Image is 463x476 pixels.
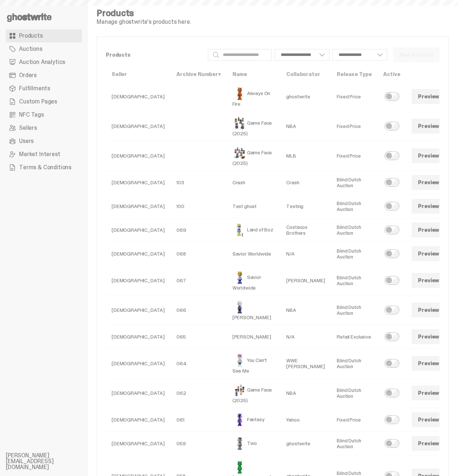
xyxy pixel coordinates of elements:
[106,194,171,218] td: [DEMOGRAPHIC_DATA]
[6,108,82,121] a: NFC Tags
[232,86,247,101] img: Always On Fire
[280,194,331,218] td: Testing
[106,82,171,112] td: [DEMOGRAPHIC_DATA]
[232,146,247,160] img: Game Face (2025)
[227,378,281,408] td: Game Face (2025)
[6,82,82,95] a: Fulfillments
[171,349,227,378] td: 064
[171,171,227,194] td: 103
[331,325,377,349] td: Retail Exclusive
[412,119,445,133] a: Preview
[331,171,377,194] td: Blind Dutch Auction
[106,295,171,325] td: [DEMOGRAPHIC_DATA]
[19,72,37,78] span: Orders
[331,266,377,295] td: Blind Dutch Auction
[412,199,445,214] a: Preview
[97,19,191,25] p: Manage ghostwrite's products here.
[412,412,445,427] a: Preview
[106,408,171,432] td: [DEMOGRAPHIC_DATA]
[19,138,34,144] span: Users
[331,295,377,325] td: Blind Dutch Auction
[6,56,82,69] a: Auction Analytics
[331,194,377,218] td: Blind Dutch Auction
[232,460,247,475] img: Schrödinger's ghost: Sunday Green
[331,378,377,408] td: Blind Dutch Auction
[232,412,247,427] img: Fantasy
[97,9,191,18] h4: Products
[412,303,445,317] a: Preview
[227,349,281,378] td: You Can't See Me
[227,218,281,242] td: Land of Boz
[171,295,227,325] td: 066
[171,266,227,295] td: 067
[227,194,281,218] td: Test ghost
[106,218,171,242] td: [DEMOGRAPHIC_DATA]
[412,89,445,104] a: Preview
[6,148,82,161] a: Market Interest
[106,349,171,378] td: [DEMOGRAPHIC_DATA]
[227,242,281,266] td: Savior Worldwide
[171,242,227,266] td: 068
[171,218,227,242] td: 069
[280,141,331,171] td: MLB
[412,356,445,371] a: Preview
[6,121,82,135] a: Sellers
[171,432,227,456] td: 059
[171,408,227,432] td: 061
[106,52,202,57] p: Products
[331,349,377,378] td: Blind Dutch Auction
[412,246,445,261] a: Preview
[331,141,377,171] td: Fixed Price
[280,171,331,194] td: Crash
[280,408,331,432] td: Yahoo
[232,270,247,285] img: Savior Worldwide
[331,242,377,266] td: Blind Dutch Auction
[19,151,60,157] span: Market Interest
[6,29,82,42] a: Products
[412,273,445,288] a: Preview
[19,125,37,131] span: Sellers
[227,295,281,325] td: [PERSON_NAME]
[227,112,281,141] td: Game Face (2025)
[331,67,377,82] th: Release Type
[176,71,221,78] a: Archive Number▾
[171,194,227,218] td: 100
[171,378,227,408] td: 062
[6,453,94,470] li: [PERSON_NAME][EMAIL_ADDRESS][DOMAIN_NAME]
[227,325,281,349] td: [PERSON_NAME]
[280,82,331,112] td: ghostwrite
[19,165,71,170] span: Terms & Conditions
[280,218,331,242] td: Costacos Brothers
[280,295,331,325] td: NBA
[412,436,445,451] a: Preview
[232,300,247,314] img: Eminem
[412,223,445,237] a: Preview
[19,33,43,39] span: Products
[19,46,42,52] span: Auctions
[227,82,281,112] td: Always On Fire
[331,432,377,456] td: Blind Dutch Auction
[280,67,331,82] th: Collaborator
[280,266,331,295] td: [PERSON_NAME]
[280,378,331,408] td: NBA
[106,378,171,408] td: [DEMOGRAPHIC_DATA]
[19,99,57,105] span: Custom Pages
[106,67,171,82] th: Seller
[106,325,171,349] td: [DEMOGRAPHIC_DATA]
[232,383,247,397] img: Game Face (2025)
[227,432,281,456] td: Two
[331,112,377,141] td: Fixed Price
[106,242,171,266] td: [DEMOGRAPHIC_DATA]
[412,386,445,400] a: Preview
[280,432,331,456] td: ghostwrite
[19,59,65,65] span: Auction Analytics
[232,353,247,368] img: You Can't See Me
[227,141,281,171] td: Game Face (2025)
[331,82,377,112] td: Fixed Price
[412,148,445,163] a: Preview
[19,86,50,91] span: Fulfillments
[19,112,44,118] span: NFC Tags
[171,325,227,349] td: 065
[331,218,377,242] td: Blind Dutch Auction
[6,161,82,174] a: Terms & Conditions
